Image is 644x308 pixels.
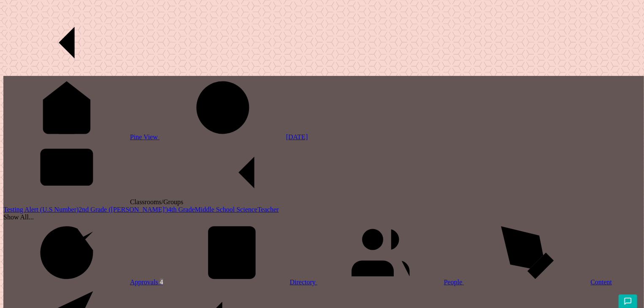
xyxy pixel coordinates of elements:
[3,213,644,221] div: Show All...
[130,133,160,140] span: Pine View
[130,278,163,286] span: Approvals
[290,278,317,286] span: Directory
[317,278,464,286] a: People
[160,133,308,140] a: [DATE]
[444,278,464,286] span: People
[168,206,195,213] a: 4th Grade
[3,206,78,213] a: Testing Alert (U.S Number)
[163,278,317,286] a: Directory
[464,278,612,286] a: Content
[78,206,168,213] a: 2nd Grade ([PERSON_NAME]')
[3,278,163,286] a: Approvals 4
[160,278,163,286] span: 4
[3,133,160,140] a: Pine View
[286,133,308,140] span: [DATE]
[130,198,310,205] span: Classrooms/Groups
[591,278,612,286] span: Content
[257,206,279,213] a: Teacher
[195,206,257,213] a: Middle School Science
